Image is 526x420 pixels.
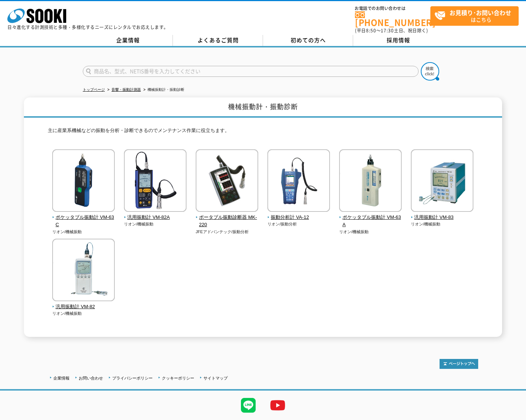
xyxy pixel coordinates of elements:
[52,214,115,229] span: ポケッタブル振動計 VM-63C
[267,221,330,227] p: リオン/振動分析
[203,376,228,380] a: サイトマップ
[339,207,402,229] a: ポケッタブル振動計 VM-63A
[355,6,430,11] span: お電話でのお問い合わせは
[112,376,153,380] a: プライバシーポリシー
[267,214,330,221] span: 振動分析計 VA-12
[411,221,474,227] p: リオン/機械振動
[7,25,168,29] p: 日々進化する計測技術と多種・多様化するニーズにレンタルでお応えします。
[52,207,115,229] a: ポケッタブル振動計 VM-63C
[52,239,115,303] img: 汎用振動計 VM-82
[339,214,402,229] span: ポケッタブル振動計 VM-63A
[234,391,263,420] img: LINE
[381,27,394,34] span: 17:30
[52,310,115,317] p: リオン/機械振動
[124,149,186,214] img: 汎用振動計 VM-82A
[421,62,439,81] img: btn_search.png
[53,376,70,380] a: 企業情報
[411,214,474,221] span: 汎用振動計 VM-83
[196,149,258,214] img: ポータブル振動診断器 MK-220
[196,214,259,229] span: ポータブル振動診断器 MK-220
[52,303,115,311] span: 汎用振動計 VM-82
[291,36,326,44] span: 初めての方へ
[366,27,376,34] span: 8:50
[267,207,330,221] a: 振動分析計 VA-12
[339,229,402,235] p: リオン/機械振動
[263,391,292,420] img: YouTube
[355,27,428,34] span: (平日 ～ 土日、祝日除く)
[111,88,141,92] a: 音響・振動計測器
[339,149,402,214] img: ポケッタブル振動計 VM-63A
[124,207,187,221] a: 汎用振動計 VM-82A
[449,8,511,17] strong: お見積り･お問い合わせ
[83,35,173,46] a: 企業情報
[196,207,259,229] a: ポータブル振動診断器 MK-220
[162,376,194,380] a: クッキーポリシー
[196,229,259,235] p: JFEアドバンテック/振動分析
[267,149,330,214] img: 振動分析計 VA-12
[52,296,115,311] a: 汎用振動計 VM-82
[411,149,473,214] img: 汎用振動計 VM-83
[142,86,184,94] li: 機械振動計・振動診断
[124,214,187,221] span: 汎用振動計 VM-82A
[430,6,519,26] a: お見積り･お問い合わせはこちら
[52,149,115,214] img: ポケッタブル振動計 VM-63C
[83,88,105,92] a: トップページ
[79,376,103,380] a: お問い合わせ
[173,35,263,46] a: よくあるご質問
[83,66,419,77] input: 商品名、型式、NETIS番号を入力してください
[124,221,187,227] p: リオン/機械振動
[440,359,478,369] img: トップページへ
[411,207,474,221] a: 汎用振動計 VM-83
[24,97,502,118] h1: 機械振動計・振動診断
[263,35,353,46] a: 初めての方へ
[353,35,443,46] a: 採用情報
[48,127,478,138] p: 主に産業系機械などの振動を分析・診断できるのでメンテナンス作業に役立ちます。
[355,11,430,26] a: [PHONE_NUMBER]
[434,7,518,25] span: はこちら
[52,229,115,235] p: リオン/機械振動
